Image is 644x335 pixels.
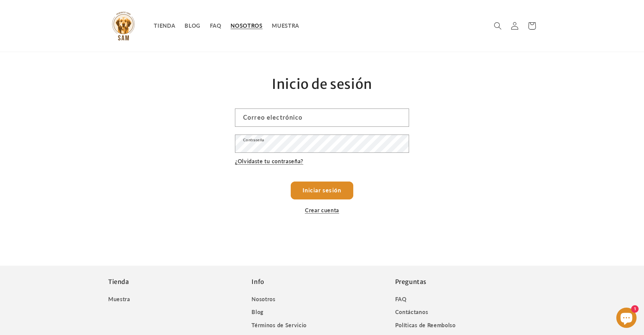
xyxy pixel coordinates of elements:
[252,319,307,332] a: Términos de Servicio
[395,278,536,286] h2: Preguntas
[252,294,276,306] a: Nosotros
[395,319,456,332] a: Políticas de Reembolso
[154,22,175,29] span: TIENDA
[108,278,249,286] h2: Tienda
[180,18,205,34] a: BLOG
[267,18,304,34] a: MUESTRA
[252,278,392,286] h2: Info
[108,294,130,306] a: Muestra
[395,306,428,319] a: Contáctanos
[108,11,139,41] img: Sam Pet Foods
[291,182,353,200] button: Iniciar sesión
[489,17,506,34] summary: Búsqueda
[272,22,299,29] span: MUESTRA
[226,18,267,34] a: NOSOTROS
[235,75,409,93] h1: Inicio de sesión
[231,22,263,29] span: NOSOTROS
[395,294,407,306] a: FAQ
[235,109,409,126] input: Correo electrónico
[149,18,180,34] a: TIENDA
[614,308,639,330] inbox-online-store-chat: Chat de la tienda online Shopify
[305,206,339,215] a: Crear cuenta
[185,22,200,29] span: BLOG
[205,18,226,34] a: FAQ
[252,306,264,319] a: Blog
[235,157,303,166] a: ¿Olvidaste tu contraseña?
[210,22,221,29] span: FAQ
